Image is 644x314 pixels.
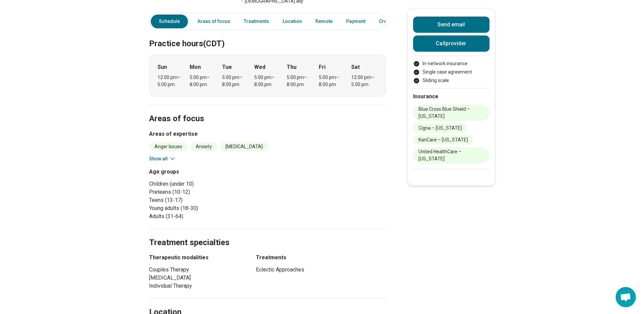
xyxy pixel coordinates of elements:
[222,74,248,88] div: 5:00 pm – 8:00 pm
[149,254,244,262] h3: Therapeutic modalities
[220,142,268,151] li: [MEDICAL_DATA]
[149,130,386,138] h3: Areas of expertise
[319,74,345,88] div: 5:00 pm – 8:00 pm
[149,188,265,196] li: Preteens (10-12)
[279,15,306,28] a: Location
[413,77,490,84] li: Sliding scale
[375,15,413,28] a: Credentials
[616,287,636,307] div: Open chat
[240,15,273,28] a: Treatments
[413,17,490,33] button: Send email
[222,63,232,71] strong: Tue
[287,74,313,88] div: 5:00 pm – 8:00 pm
[151,15,188,28] a: Schedule
[287,63,296,71] strong: Thu
[149,142,188,151] li: Anger Issues
[149,196,265,204] li: Teens (13-17)
[149,168,265,176] h3: Age groups
[351,63,360,71] strong: Sat
[158,74,184,88] div: 12:00 pm – 5:00 pm
[190,63,201,71] strong: Mon
[254,63,265,71] strong: Wed
[149,212,265,220] li: Adults (31-64)
[190,74,216,88] div: 5:00 pm – 8:00 pm
[149,55,386,97] div: When does the program meet?
[256,266,386,274] li: Eclectic Approaches
[413,147,490,163] li: United HealthCare – [US_STATE]
[413,135,473,145] li: KanCare – [US_STATE]
[413,60,490,84] ul: Payment options
[149,221,386,248] h2: Treatment specialties
[413,105,490,121] li: Blue Cross Blue Shield – [US_STATE]
[158,63,167,71] strong: Sun
[193,15,234,28] a: Areas of focus
[149,97,386,125] h2: Areas of focus
[149,204,265,212] li: Young adults (18-30)
[413,69,490,76] li: Single case agreement
[351,74,377,88] div: 12:00 pm – 5:00 pm
[413,60,490,67] li: In-network insurance
[190,142,217,151] li: Anxiety
[149,180,265,188] li: Children (under 10)
[149,274,244,282] li: [MEDICAL_DATA]
[311,15,337,28] a: Remote
[149,266,244,274] li: Couples Therapy
[256,254,386,262] h3: Treatments
[413,35,490,52] button: Callprovider
[254,74,280,88] div: 5:00 pm – 8:00 pm
[149,22,386,50] h2: Practice hours (CDT)
[342,15,369,28] a: Payment
[413,93,490,101] h2: Insurance
[149,282,244,290] li: Individual Therapy
[319,63,326,71] strong: Fri
[413,124,467,133] li: Cigna – [US_STATE]
[149,155,176,162] button: Show all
